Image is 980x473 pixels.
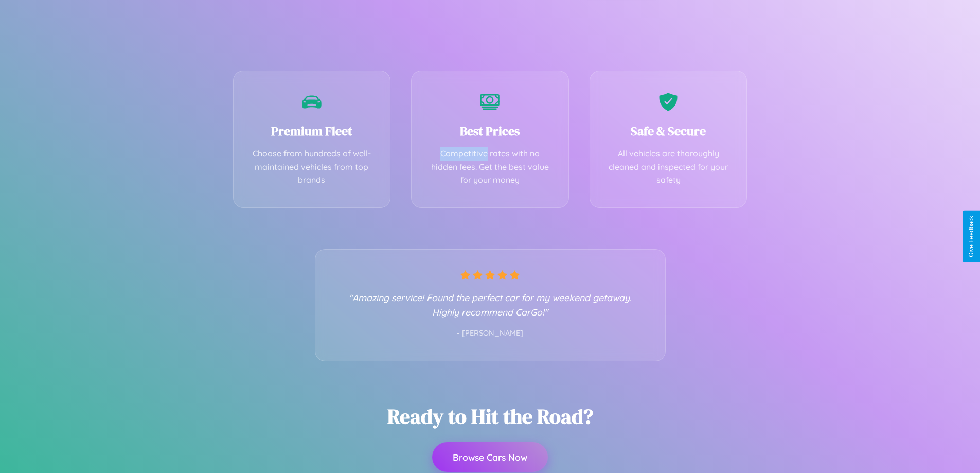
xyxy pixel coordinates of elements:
p: "Amazing service! Found the perfect car for my weekend getaway. Highly recommend CarGo!" [336,290,645,319]
div: Give Feedback [968,216,975,257]
button: Browse Cars Now [432,442,548,472]
p: Competitive rates with no hidden fees. Get the best value for your money [427,147,553,187]
h3: Safe & Secure [605,122,732,139]
p: All vehicles are thoroughly cleaned and inspected for your safety [605,147,732,187]
p: - [PERSON_NAME] [336,327,645,340]
h3: Best Prices [427,122,553,139]
p: Choose from hundreds of well-maintained vehicles from top brands [249,147,375,187]
h3: Premium Fleet [249,122,375,139]
h2: Ready to Hit the Road? [387,402,593,430]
